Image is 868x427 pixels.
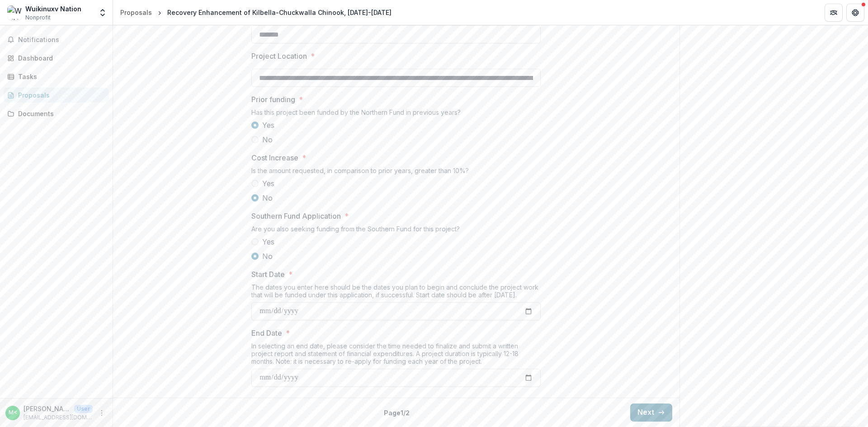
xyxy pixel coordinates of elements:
[251,94,295,105] p: Prior funding
[262,134,273,145] span: No
[167,8,392,17] div: Recovery Enhancement of Kilbella-Chuckwalla Chinook, [DATE]-[DATE]
[630,404,672,422] button: Next
[24,413,93,422] p: [EMAIL_ADDRESS][DOMAIN_NAME]
[262,236,274,247] span: Yes
[251,167,541,178] div: Is the amount requested, in comparison to prior years, greater than 10%?
[4,33,109,47] button: Notifications
[96,408,107,418] button: More
[18,109,102,118] div: Documents
[251,342,541,369] div: In selecting an end date, please consider the time needed to finalize and submit a written projec...
[262,178,274,189] span: Yes
[262,120,274,131] span: Yes
[251,51,307,61] p: Project Location
[4,106,109,121] a: Documents
[24,404,71,413] p: [PERSON_NAME] <[EMAIL_ADDRESS][DOMAIN_NAME]>
[18,72,102,81] div: Tasks
[117,6,156,19] a: Proposals
[25,4,81,14] div: Wuikinuxv Nation
[251,225,541,236] div: Are you also seeking funding from the Southern Fund for this project?
[117,6,395,19] nav: breadcrumb
[18,36,105,44] span: Notifications
[120,8,152,17] div: Proposals
[74,405,93,413] p: User
[251,211,341,221] p: Southern Fund Application
[4,51,109,66] a: Dashboard
[262,192,273,203] span: No
[251,108,541,120] div: Has this project been funded by the Northern Fund in previous years?
[384,408,410,418] p: Page 1 / 2
[251,269,285,280] p: Start Date
[18,53,102,63] div: Dashboard
[96,4,109,22] button: Open entity switcher
[251,283,541,302] div: The dates you enter here should be the dates you plan to begin and conclude the project work that...
[7,5,22,20] img: Wuikinuxv Nation
[9,410,17,416] div: Megan Peruzzo <hatchery@wuikinuxv.net>
[4,69,109,84] a: Tasks
[251,152,298,163] p: Cost Increase
[262,251,273,262] span: No
[18,90,102,100] div: Proposals
[825,4,843,22] button: Partners
[251,328,282,338] p: End Date
[846,4,864,22] button: Get Help
[4,88,109,103] a: Proposals
[25,14,51,22] span: Nonprofit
